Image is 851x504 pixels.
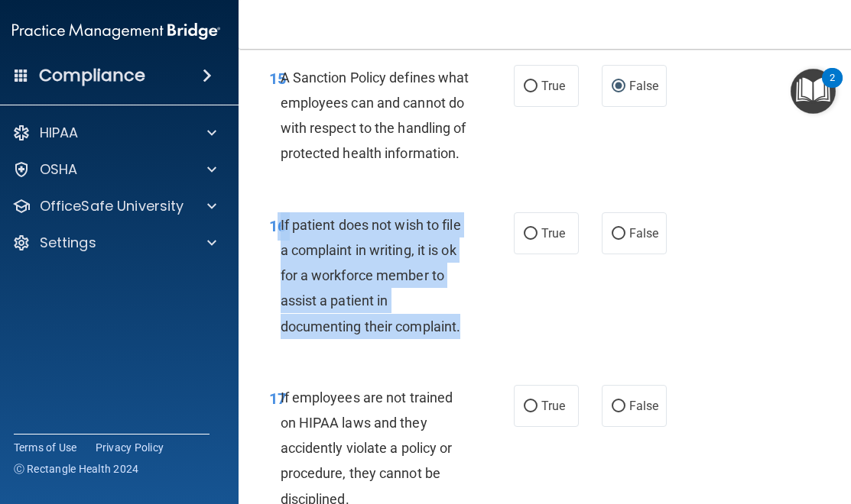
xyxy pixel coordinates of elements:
input: True [524,401,538,412]
span: Ⓒ Rectangle Health 2024 [14,461,139,477]
a: OSHA [12,160,216,179]
span: False [629,399,659,413]
span: False [629,79,659,93]
p: OSHA [40,160,78,179]
span: If patient does not wish to file a complaint in writing, it is ok for a workforce member to assis... [281,217,461,334]
button: Open Resource Center, 2 new notifications [791,69,836,114]
span: False [629,226,659,241]
input: False [612,228,625,240]
input: True [524,81,538,92]
img: PMB logo [12,16,220,47]
h4: Compliance [39,65,145,86]
div: 2 [830,78,835,98]
span: True [541,79,565,93]
a: Settings [12,234,216,252]
p: OfficeSafe University [40,197,184,215]
span: True [541,399,565,413]
span: 15 [269,69,286,88]
p: HIPAA [40,124,79,142]
a: HIPAA [12,124,216,142]
span: 16 [269,217,286,235]
input: False [612,401,625,412]
a: Privacy Policy [96,440,164,455]
input: True [524,228,538,240]
span: True [541,226,565,241]
span: A Sanction Policy defines what employees can and cannot do with respect to the handling of protec... [281,69,469,162]
a: OfficeSafe University [12,197,216,215]
input: False [612,81,625,92]
span: 17 [269,389,286,408]
a: Terms of Use [14,440,77,455]
p: Settings [40,234,96,252]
